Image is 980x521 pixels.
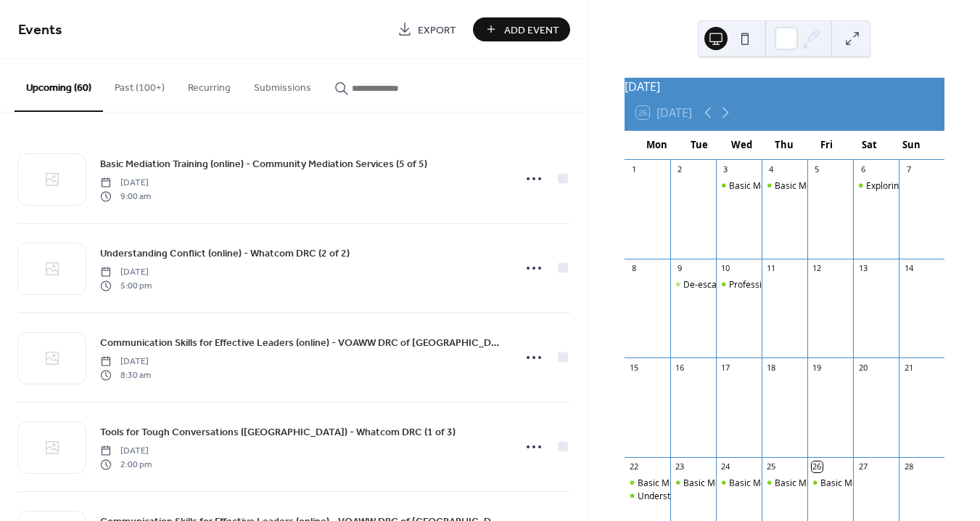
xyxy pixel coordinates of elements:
[387,17,467,41] a: Export
[857,362,868,373] div: 20
[100,156,427,172] a: Basic Mediation Training (online) - Community Mediation Services (5 of 5)
[720,164,731,175] div: 3
[812,164,823,175] div: 5
[100,445,152,458] span: [DATE]
[629,263,640,274] div: 8
[766,263,777,274] div: 11
[857,461,868,472] div: 27
[766,461,777,472] div: 25
[100,336,504,351] span: Communication Skills for Effective Leaders (online) - VOAWW DRC of [GEOGRAPHIC_DATA] (1 of 4)
[812,362,823,373] div: 19
[629,362,640,373] div: 15
[18,16,62,44] span: Events
[903,164,914,175] div: 7
[504,23,559,38] span: Add Event
[857,164,868,175] div: 6
[903,461,914,472] div: 28
[762,179,807,192] div: Basic Mediation Training (online) - VOAWW DRC of Snohomish County (8 of 8)
[806,131,848,160] div: Fri
[625,477,670,489] div: Basic Mediation Training (online) - Community Mediation Services (1 of 5)
[675,263,685,274] div: 9
[103,59,176,110] button: Past (100+)
[100,177,151,190] span: [DATE]
[638,490,859,502] div: Understanding Conflict (online) - Whatcom DRC (1 of 2)
[625,78,944,95] div: [DATE]
[721,131,763,160] div: Wed
[812,263,823,274] div: 12
[891,131,933,160] div: Sun
[766,164,777,175] div: 4
[848,131,890,160] div: Sat
[100,424,456,440] a: Tools for Tough Conversations ([GEOGRAPHIC_DATA]) - Whatcom DRC (1 of 3)
[100,157,427,172] span: Basic Mediation Training (online) - Community Mediation Services (5 of 5)
[100,245,350,262] a: Understanding Conflict (online) - Whatcom DRC (2 of 2)
[625,490,670,502] div: Understanding Conflict (online) - Whatcom DRC (1 of 2)
[670,278,716,291] div: De-escalation Training (online) - VOAWW DRC of Snohomish, Island & Skagit County
[763,131,805,160] div: Thu
[100,368,151,381] span: 8:30 am
[762,477,807,489] div: Basic Mediation Training (online) - Community Mediation Services (4 of 5)
[473,17,570,41] button: Add Event
[720,461,731,472] div: 24
[242,59,323,110] button: Submissions
[418,23,456,38] span: Export
[812,461,823,472] div: 26
[720,362,731,373] div: 17
[670,477,716,489] div: Basic Mediation Training (online) - Community Mediation Services (2 of 5)
[176,59,242,110] button: Recurring
[678,131,720,160] div: Tue
[716,278,762,291] div: Professionalism in Customer Service (online) - VOAWW DRC of Snohomish County
[683,477,979,489] div: Basic Mediation Training (online) - Community Mediation Services (2 of 5)
[100,246,350,262] span: Understanding Conflict (online) - Whatcom DRC (2 of 2)
[675,362,685,373] div: 16
[716,179,762,192] div: Basic Mediation Training (online) - VOAWW DRC of Snohomish County (7 of 8)
[857,263,868,274] div: 13
[15,59,103,112] button: Upcoming (60)
[716,477,762,489] div: Basic Mediation Training (online) - Community Mediation Services (3 of 5)
[100,334,504,351] a: Communication Skills for Effective Leaders (online) - VOAWW DRC of [GEOGRAPHIC_DATA] (1 of 4)
[853,179,899,192] div: Exploring Equity and Cultural Humility (online) - Whatcom DRC
[675,461,685,472] div: 23
[629,461,640,472] div: 22
[629,164,640,175] div: 1
[100,458,152,471] span: 2:00 pm
[100,425,456,440] span: Tools for Tough Conversations ([GEOGRAPHIC_DATA]) - Whatcom DRC (1 of 3)
[636,131,678,160] div: Mon
[100,279,152,292] span: 5:00 pm
[638,477,933,489] div: Basic Mediation Training (online) - Community Mediation Services (1 of 5)
[903,263,914,274] div: 14
[675,164,685,175] div: 2
[100,266,152,279] span: [DATE]
[100,355,151,368] span: [DATE]
[766,362,777,373] div: 18
[100,190,151,203] span: 9:00 am
[903,362,914,373] div: 21
[807,477,853,489] div: Basic Mediation Training (online) - Community Mediation Services (5 of 5)
[720,263,731,274] div: 10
